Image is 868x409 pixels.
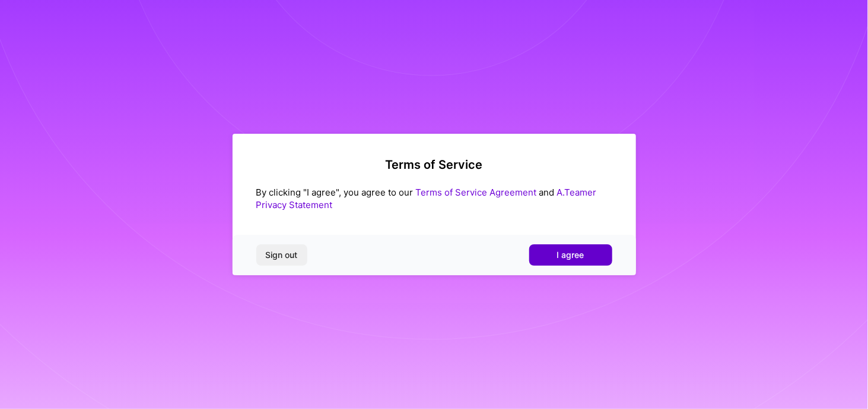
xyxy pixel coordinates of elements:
[256,158,612,172] h2: Terms of Service
[557,249,584,261] span: I agree
[256,186,612,211] div: By clicking "I agree", you agree to our and
[266,249,298,261] span: Sign out
[416,187,537,198] a: Terms of Service Agreement
[529,244,612,266] button: I agree
[256,244,307,266] button: Sign out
